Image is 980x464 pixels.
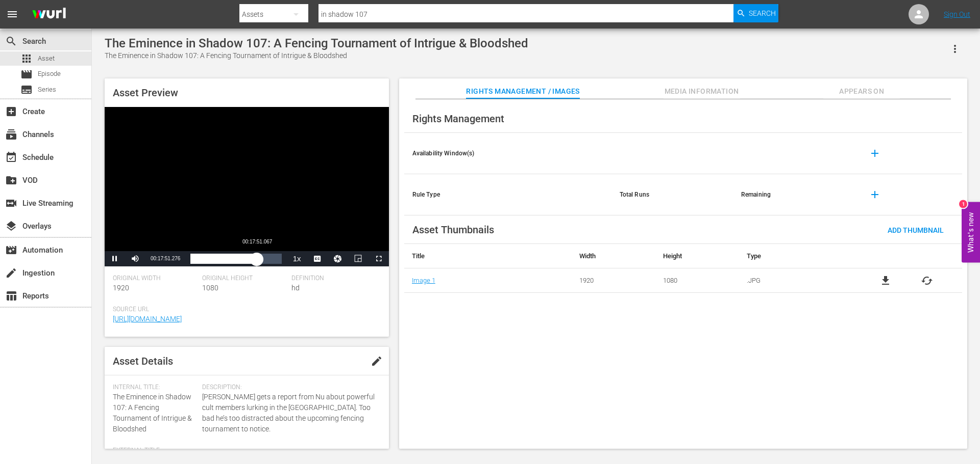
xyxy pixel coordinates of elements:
button: Fullscreen [369,251,389,266]
th: Rule Type [404,174,611,215]
span: add [869,188,881,201]
th: Height [655,244,739,268]
span: Live Streaming [5,197,17,209]
th: Total Runs [611,174,733,215]
span: Rights Management [412,113,504,125]
span: Create [5,105,17,118]
span: Automation [5,244,17,256]
span: edit [371,355,383,367]
span: Asset Details [113,355,173,367]
span: External Title: [113,447,197,455]
span: Series [38,85,56,95]
div: Progress Bar [190,254,281,264]
span: VOD [5,174,17,186]
span: Asset Thumbnails [412,224,494,236]
span: Episode [38,69,61,79]
span: 1080 [202,284,218,292]
button: Playback Rate [287,251,307,266]
span: Series [20,84,33,96]
span: menu [6,8,18,20]
th: Width [572,244,655,268]
span: Description: [202,384,376,392]
span: 1920 [113,284,129,292]
div: Video Player [105,107,389,266]
button: Picture-in-Picture [348,251,369,266]
button: Search [733,4,778,22]
span: Search [5,35,17,47]
span: Ingestion [5,267,17,279]
div: 1 [959,200,967,208]
button: edit [364,349,389,373]
button: add [863,141,887,166]
span: Appears On [823,85,900,98]
img: ans4CAIJ8jUAAAAAAAAAAAAAAAAAAAAAAAAgQb4GAAAAAAAAAAAAAAAAAAAAAAAAJMjXAAAAAAAAAAAAAAAAAAAAAAAAgAT5G... [24,3,73,26]
a: file_download [879,275,892,287]
span: event_available [5,151,17,163]
th: Availability Window(s) [404,133,611,174]
a: Image 1 [412,277,435,284]
button: Mute [125,251,145,266]
td: 1080 [655,268,739,293]
span: Original Height [202,275,286,283]
span: Rights Management / Images [466,85,579,98]
div: The Eminence in Shadow 107: A Fencing Tournament of Intrigue & Bloodshed [105,36,528,50]
span: hd [291,284,300,292]
th: Type [739,244,851,268]
td: 1920 [572,268,655,293]
button: cached [921,275,933,287]
span: Definition [291,275,376,283]
th: Remaining [733,174,854,215]
span: 00:17:51.276 [151,256,180,261]
button: Captions [307,251,328,266]
a: Sign Out [944,10,970,18]
span: Reports [5,290,17,302]
button: Open Feedback Widget [962,202,980,262]
span: Add Thumbnail [879,226,952,234]
span: Search [749,4,776,22]
span: Episode [20,68,33,80]
button: Add Thumbnail [879,221,952,239]
a: [URL][DOMAIN_NAME] [113,315,182,323]
button: Pause [105,251,125,266]
span: Asset [38,53,55,64]
button: Jump To Time [328,251,348,266]
span: Media Information [664,85,740,98]
span: add [869,147,881,159]
th: Title [404,244,572,268]
span: [PERSON_NAME] gets a report from Nu about powerful cult members lurking in the [GEOGRAPHIC_DATA].... [202,392,376,434]
span: Asset Preview [113,87,178,99]
span: Asset [20,52,33,65]
span: Channels [5,128,17,141]
div: The Eminence in Shadow 107: A Fencing Tournament of Intrigue & Bloodshed [105,50,528,61]
button: add [863,182,887,207]
td: .JPG [739,268,851,293]
span: Original Width [113,275,197,283]
span: Source Url [113,306,376,314]
span: The Eminence in Shadow 107: A Fencing Tournament of Intrigue & Bloodshed [113,393,192,433]
span: Internal Title: [113,384,197,392]
span: Overlays [5,220,17,232]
